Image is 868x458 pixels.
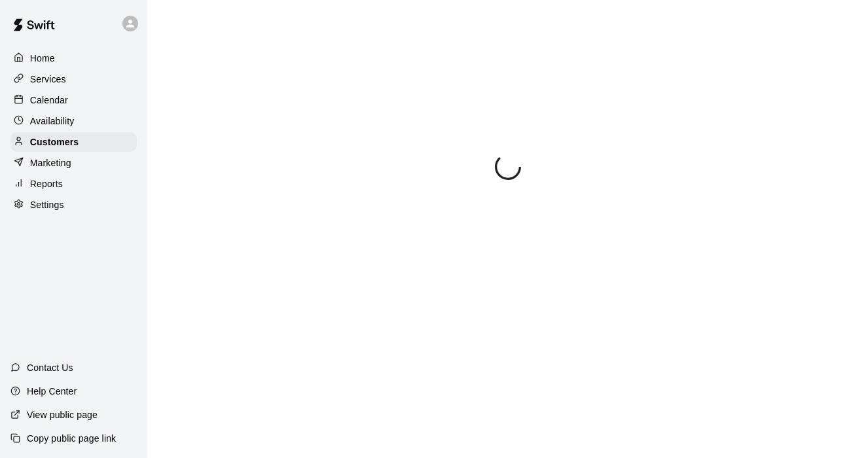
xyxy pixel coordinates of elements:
[10,153,137,173] a: Marketing
[27,408,98,421] p: View public page
[10,90,137,110] a: Calendar
[10,111,137,131] a: Availability
[10,48,137,68] a: Home
[27,432,116,445] p: Copy public page link
[10,174,137,194] a: Reports
[30,52,55,65] p: Home
[27,385,77,398] p: Help Center
[30,73,66,86] p: Services
[30,135,79,149] p: Customers
[10,195,137,215] a: Settings
[10,132,137,152] a: Customers
[27,361,73,374] p: Contact Us
[30,198,64,211] p: Settings
[30,156,71,169] p: Marketing
[10,69,137,89] a: Services
[30,114,75,128] p: Availability
[30,94,68,107] p: Calendar
[30,177,63,190] p: Reports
